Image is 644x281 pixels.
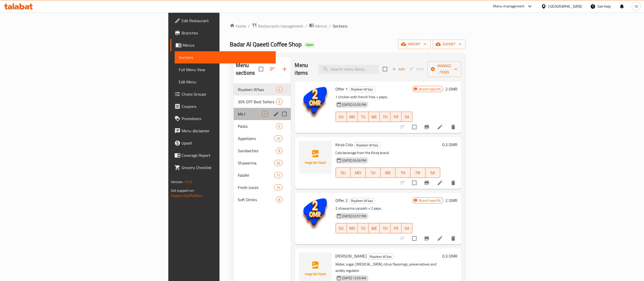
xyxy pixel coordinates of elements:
[433,40,465,49] button: export
[238,148,276,154] span: Sandwiches
[369,112,380,122] button: WE
[349,86,375,93] div: Riyaleen W'bas
[309,23,327,29] a: Menus
[402,41,427,47] span: import
[274,184,282,190] div: items
[371,225,378,232] span: WE
[276,197,282,202] span: 8
[305,23,307,29] li: /
[238,172,274,178] span: Falafel
[360,225,367,232] span: TU
[299,197,332,229] img: Offer 2
[170,149,276,161] a: Coverage Report
[230,39,302,50] span: Badar Al Qaeeti Coffee Shop
[171,192,203,199] a: Support.OpsPlatform
[258,23,303,29] span: Restaurants management
[338,113,345,121] span: SU
[182,116,272,122] span: Promotions
[170,15,276,27] a: Edit Restaurant
[395,168,410,178] button: TH
[349,198,375,204] div: Riyaleen W'bas
[351,168,366,178] button: MO
[381,168,396,178] button: WE
[234,145,291,157] div: Sandwiches8
[275,185,282,190] span: 14
[366,168,381,178] button: TU
[279,63,291,75] button: Add section
[349,225,356,232] span: MO
[336,252,367,260] span: [PERSON_NAME]
[354,142,380,148] span: Riyaleen W'bas
[383,169,394,176] span: WE
[295,61,313,77] h2: Menu items
[175,63,276,76] a: Full Menu View
[262,111,268,117] div: items
[437,124,443,130] a: Edit menu item
[234,194,291,206] div: Soft Drinks8
[336,141,353,148] span: Kinza Cola
[170,39,276,51] a: Menus
[353,169,364,176] span: MO
[234,96,291,108] div: 30% OFF Best Sellers3
[171,187,194,194] span: Get support on:
[340,158,368,163] span: [DATE] 09:33 PM
[299,141,332,174] img: Kinza Cola
[238,99,276,105] span: 30% OFF Best Sellers
[179,79,272,85] span: Edit Menu
[349,86,375,92] span: Riyaleen W'bas
[336,85,348,93] span: Offer 1
[340,276,368,280] span: [DATE] 12:03 AM
[274,160,282,166] div: items
[368,169,379,176] span: TU
[442,141,457,148] h6: 0.3 OMR
[409,233,420,244] span: Select to update
[252,23,303,29] a: Restaurants management
[391,223,402,233] button: FR
[428,169,439,176] span: SA
[276,197,282,203] div: items
[184,178,192,185] span: 1.0.0
[234,108,291,120] div: M411edit
[234,83,291,96] div: Riyaleen W'bas4
[336,94,413,100] p: 1 chicken with french fries + pepsi.
[238,160,274,166] span: Shawerma
[336,205,413,212] p: 2 shawarma saroukh + 2 peps.
[336,197,348,204] span: Offer 2
[421,232,433,245] button: Branch-specific-item
[493,3,525,9] div: Menu-management
[404,225,410,232] span: SA
[336,261,441,274] p: Water, sugar, [MEDICAL_DATA], citrus flavorings, preservatives and acidity regulator
[437,180,443,186] a: Edit menu item
[336,168,351,178] button: SU
[179,67,272,73] span: Full Menu View
[170,27,276,39] a: Branches
[437,235,443,241] a: Edit menu item
[404,113,410,121] span: SA
[256,64,266,74] span: Select all sections
[304,42,316,48] div: Open
[417,198,443,203] span: Branch specific
[182,103,272,109] span: Coupons
[182,140,272,146] span: Upsell
[272,110,280,118] button: edit
[336,150,441,156] p: Cola beverage from the Kinza brand.
[238,123,276,129] div: Pasta
[442,252,457,260] h6: 0.3 OMR
[274,172,282,178] div: items
[276,148,282,153] span: 8
[382,225,389,232] span: TH
[369,223,380,233] button: WE
[340,214,368,219] span: [DATE] 02:57 PM
[431,63,457,75] span: Manage items
[238,135,274,142] div: Appetizers
[368,254,394,260] span: Riyaleen W'bas
[447,232,459,245] button: delete
[333,23,347,29] span: Sections
[175,51,276,63] a: Sections
[276,124,282,129] span: 5
[238,197,276,203] span: Soft Drinks
[304,43,316,47] span: Open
